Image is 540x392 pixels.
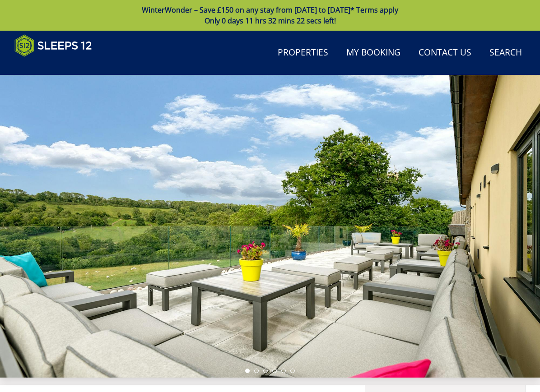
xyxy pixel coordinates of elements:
a: Properties [274,43,332,63]
span: Only 0 days 11 hrs 32 mins 22 secs left! [205,16,336,26]
a: My Booking [343,43,404,63]
img: Sleeps 12 [14,34,92,57]
a: Contact Us [415,43,475,63]
iframe: Customer reviews powered by Trustpilot [10,62,105,70]
a: Search [486,43,526,63]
